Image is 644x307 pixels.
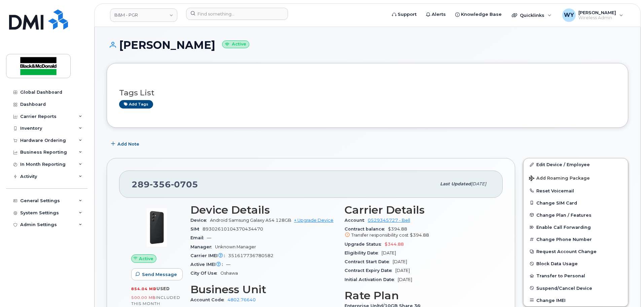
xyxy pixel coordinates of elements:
h3: Carrier Details [345,204,491,216]
span: Carrier IMEI [190,253,228,258]
h3: Rate Plan [345,289,491,302]
span: Account Code [190,297,227,302]
span: $394.88 [345,226,491,239]
span: included this month [131,295,180,306]
span: — [207,235,211,240]
span: Contract Expiry Date [345,268,395,273]
span: 89302610104370434470 [203,226,263,232]
h3: Device Details [190,204,336,216]
span: Device [190,218,210,223]
span: Oshawa [220,271,238,276]
button: Change SIM Card [524,197,628,209]
span: Account [345,218,368,223]
span: Android Samsung Galaxy A54 128GB [210,218,291,223]
button: Block Data Usage [524,257,628,270]
button: Suspend/Cancel Device [524,282,628,294]
span: [DATE] [395,268,410,273]
span: [DATE] [471,181,486,186]
span: Last updated [440,181,471,186]
h1: [PERSON_NAME] [107,39,628,51]
span: Contract Start Date [345,259,393,264]
span: SIM [190,226,203,232]
button: Reset Voicemail [524,185,628,197]
span: City Of Use [190,271,220,276]
span: Initial Activation Date [345,277,398,282]
span: Upgrade Status [345,242,385,247]
span: Add Note [117,141,139,147]
h3: Tags List [119,89,616,97]
span: Unknown Manager [215,244,256,249]
span: Manager [190,244,215,249]
span: 500.00 MB [131,295,156,300]
span: 351617736780582 [228,253,274,258]
button: Add Note [107,138,145,150]
button: Send Message [131,268,183,280]
button: Change Plan / Features [524,209,628,221]
span: Active [139,255,153,262]
button: Request Account Change [524,245,628,257]
button: Add Roaming Package [524,171,628,185]
span: 356 [150,179,171,189]
button: Enable Call Forwarding [524,221,628,233]
span: Send Message [142,271,177,278]
span: Transfer responsibility cost [351,233,408,238]
span: Email [190,235,207,240]
span: Change Plan / Features [536,212,592,217]
span: [DATE] [382,250,396,255]
span: [DATE] [398,277,412,282]
span: $344.88 [385,242,404,247]
span: Suspend/Cancel Device [536,285,592,290]
span: 854.04 MB [131,286,156,291]
span: [DATE] [393,259,407,264]
a: Add tags [119,100,153,109]
span: $394.88 [410,233,429,238]
span: 289 [132,179,198,189]
span: Add Roaming Package [529,176,590,182]
span: 0705 [171,179,198,189]
span: Enable Call Forwarding [536,225,591,230]
img: image20231002-3703462-17nx3v8.jpeg [137,207,177,248]
a: Edit Device / Employee [524,158,628,171]
a: 0529345727 - Bell [368,218,410,223]
a: + Upgrade Device [294,218,333,223]
a: 4802.76640 [227,297,256,302]
button: Change IMEI [524,294,628,306]
h3: Business Unit [190,283,336,296]
span: used [156,286,170,291]
span: Eligibility Date [345,250,382,255]
button: Change Phone Number [524,233,628,245]
small: Active [222,40,249,48]
span: — [226,262,230,267]
button: Transfer to Personal [524,270,628,282]
span: Contract balance [345,226,388,232]
span: Active IMEI [190,262,226,267]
